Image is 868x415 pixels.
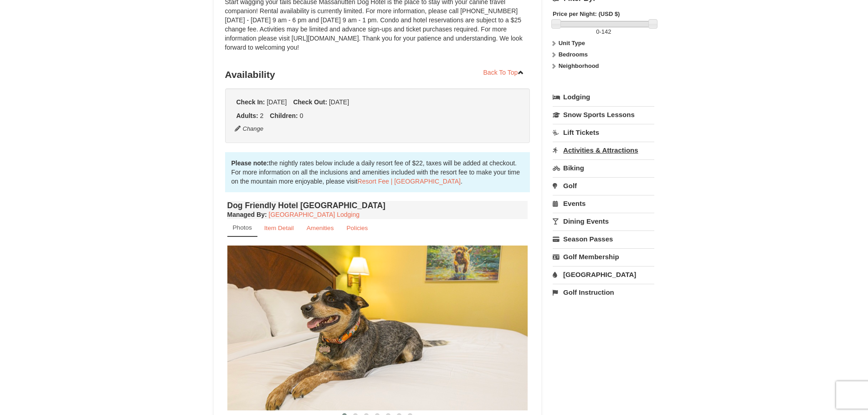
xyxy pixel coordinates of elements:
small: Amenities [307,225,334,231]
a: Policies [340,219,374,237]
a: Item Detail [258,219,300,237]
a: Photos [227,219,257,237]
a: Biking [553,159,654,176]
div: the nightly rates below include a daily resort fee of $22, taxes will be added at checkout. For m... [225,152,530,192]
span: 0 [596,28,599,35]
small: Policies [346,225,368,231]
img: 18876286-333-e32e5594.jpg [227,246,528,410]
a: Golf Instruction [553,284,654,301]
strong: Check In: [236,98,265,106]
span: Managed By [227,211,265,218]
span: 142 [601,28,611,35]
button: Change [234,124,264,134]
a: [GEOGRAPHIC_DATA] [553,266,654,283]
h4: Dog Friendly Hotel [GEOGRAPHIC_DATA] [227,201,528,210]
span: [DATE] [329,98,349,106]
span: 0 [300,112,303,119]
h3: Availability [225,66,530,84]
span: [DATE] [267,98,287,106]
strong: Price per Night: (USD $) [553,10,620,17]
a: Activities & Attractions [553,142,654,159]
a: Golf Membership [553,248,654,265]
a: [GEOGRAPHIC_DATA] Lodging [269,211,360,218]
strong: : [227,211,267,218]
strong: Check Out: [293,98,327,106]
small: Photos [233,224,252,231]
strong: Please note: [231,159,269,167]
a: Events [553,195,654,212]
strong: Bedrooms [559,51,588,58]
a: Back To Top [478,66,530,79]
a: Lift Tickets [553,124,654,141]
strong: Adults: [236,112,258,119]
strong: Children: [270,112,298,119]
a: Amenities [301,219,340,237]
a: Golf [553,177,654,194]
strong: Unit Type [559,40,585,46]
label: - [553,27,654,36]
a: Resort Fee | [GEOGRAPHIC_DATA] [358,178,461,185]
strong: Neighborhood [559,62,599,69]
span: 2 [260,112,264,119]
a: Lodging [553,89,654,105]
small: Item Detail [264,225,294,231]
a: Season Passes [553,231,654,247]
a: Dining Events [553,213,654,230]
a: Snow Sports Lessons [553,106,654,123]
